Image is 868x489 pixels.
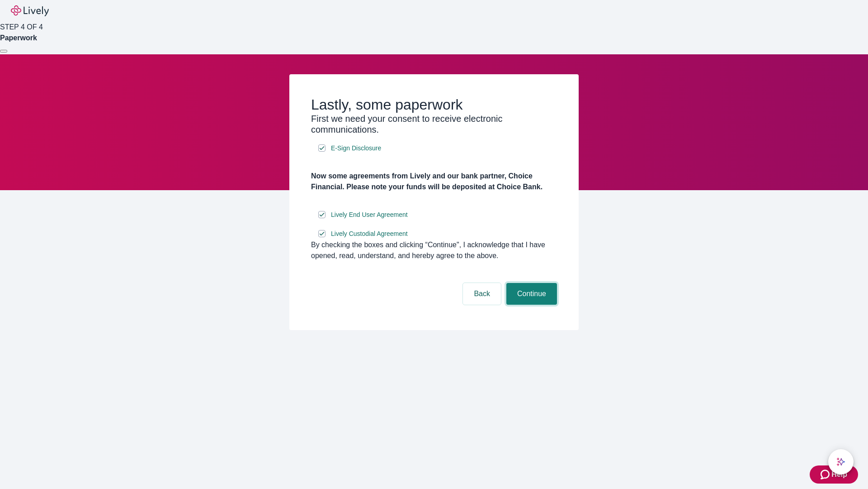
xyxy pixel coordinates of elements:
[828,449,854,475] button: chat
[329,143,383,154] a: e-sign disclosure document
[329,228,410,240] a: e-sign disclosure document
[831,469,847,480] span: Help
[331,210,408,220] span: Lively End User Agreement
[11,5,49,16] img: Lively
[329,209,410,221] a: e-sign disclosure document
[836,457,845,466] svg: Lively AI Assistant
[311,171,557,192] h4: Now some agreements from Lively and our bank partner, Choice Financial. Please note your funds wi...
[506,283,557,305] button: Continue
[463,283,501,305] button: Back
[331,229,408,239] span: Lively Custodial Agreement
[331,144,381,153] span: E-Sign Disclosure
[311,113,557,135] h3: First we need your consent to receive electronic communications.
[311,240,557,261] div: By checking the boxes and clicking “Continue", I acknowledge that I have opened, read, understand...
[821,469,831,480] svg: Zendesk support icon
[311,96,557,113] h2: Lastly, some paperwork
[810,465,858,484] button: Zendesk support iconHelp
